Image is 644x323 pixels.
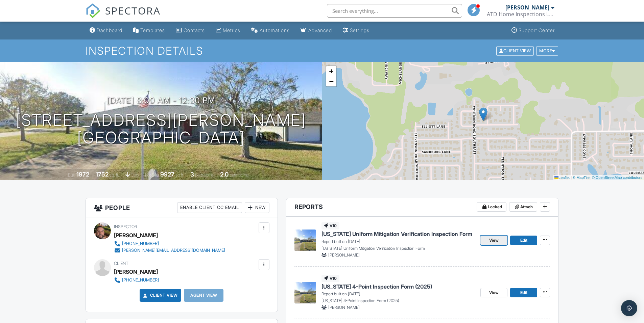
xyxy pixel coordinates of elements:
[621,300,637,316] div: Open Intercom Messenger
[76,171,89,178] div: 1972
[114,261,128,266] span: Client
[110,172,119,178] span: sq. ft.
[86,198,278,217] h3: People
[122,241,159,246] div: [PHONE_NUMBER]
[173,24,208,37] a: Contacts
[122,277,159,283] div: [PHONE_NUMBER]
[160,171,174,178] div: 9927
[519,27,555,33] div: Support Center
[130,24,168,37] a: Templates
[184,27,205,33] div: Contacts
[505,4,549,11] div: [PERSON_NAME]
[509,24,557,37] a: Support Center
[140,27,165,33] div: Templates
[177,202,242,213] div: Enable Client CC Email
[536,46,558,55] div: More
[16,111,306,147] h1: [STREET_ADDRESS][PERSON_NAME] [GEOGRAPHIC_DATA]
[195,172,214,178] span: bedrooms
[592,176,642,180] a: © OpenStreetMap contributors
[114,267,158,277] div: [PERSON_NAME]
[114,247,225,254] a: [PERSON_NAME][EMAIL_ADDRESS][DOMAIN_NAME]
[487,11,554,18] div: ATD Home Inspections LLC
[114,224,137,229] span: Inspector
[142,292,178,299] a: Client View
[479,107,487,121] img: Marker
[190,171,194,178] div: 3
[68,172,75,178] span: Built
[496,46,534,55] div: Client View
[350,27,369,33] div: Settings
[573,176,591,180] a: © MapTiler
[107,96,215,105] h3: [DATE] 8:00 am - 12:30 pm
[213,24,243,37] a: Metrics
[220,171,229,178] div: 2.0
[114,240,225,247] a: [PHONE_NUMBER]
[496,48,535,53] a: Client View
[96,171,109,178] div: 1752
[326,66,336,76] a: Zoom in
[340,24,372,37] a: Settings
[114,277,159,284] a: [PHONE_NUMBER]
[298,24,335,37] a: Advanced
[114,230,158,240] div: [PERSON_NAME]
[131,172,139,178] span: slab
[86,9,161,23] a: SPECTORA
[86,3,100,18] img: The Best Home Inspection Software - Spectora
[329,77,333,85] span: −
[87,24,125,37] a: Dashboard
[260,27,290,33] div: Automations
[245,202,269,213] div: New
[122,248,225,253] div: [PERSON_NAME][EMAIL_ADDRESS][DOMAIN_NAME]
[86,45,559,57] h1: Inspection Details
[571,176,572,180] span: |
[248,24,292,37] a: Automations (Basic)
[175,172,184,178] span: sq.ft.
[329,67,333,75] span: +
[97,27,122,33] div: Dashboard
[326,76,336,86] a: Zoom out
[327,4,462,18] input: Search everything...
[554,176,570,180] a: Leaflet
[230,172,249,178] span: bathrooms
[308,27,332,33] div: Advanced
[105,3,161,18] span: SPECTORA
[145,172,159,178] span: Lot Size
[223,27,240,33] div: Metrics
